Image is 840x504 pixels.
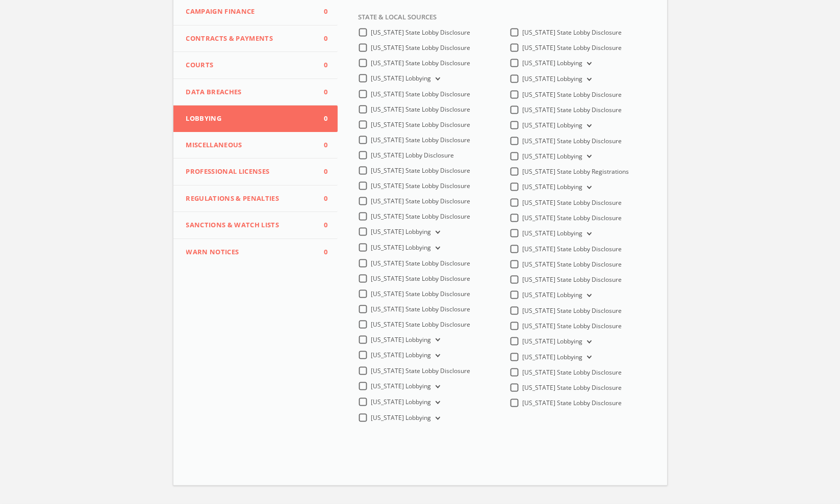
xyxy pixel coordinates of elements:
[371,136,470,144] span: [US_STATE] State Lobby Disclosure
[431,335,442,344] button: [US_STATE] Lobbying
[173,239,338,266] button: WARN Notices0
[312,114,327,124] span: 0
[431,351,442,360] button: [US_STATE] Lobbying
[522,275,622,284] span: [US_STATE] State Lobby Disclosure
[173,185,338,213] button: Regulations & Penalties0
[186,194,313,204] span: Regulations & Penalties
[371,43,470,52] span: [US_STATE] State Lobby Disclosure
[312,194,327,204] span: 0
[522,214,622,222] span: [US_STATE] State Lobby Disclosure
[371,335,431,344] span: [US_STATE] Lobbying
[186,220,313,230] span: Sanctions & Watch Lists
[522,399,622,407] span: [US_STATE] State Lobby Disclosure
[186,60,313,70] span: Courts
[522,28,622,37] span: [US_STATE] State Lobby Disclosure
[173,212,338,239] button: Sanctions & Watch Lists0
[371,259,470,268] span: [US_STATE] State Lobby Disclosure
[371,120,470,129] span: [US_STATE] State Lobby Disclosure
[371,351,431,359] span: [US_STATE] Lobbying
[173,105,338,132] button: Lobbying0
[186,87,313,97] span: Data Breaches
[522,74,582,83] span: [US_STATE] Lobbying
[431,244,442,253] button: [US_STATE] Lobbying
[186,34,313,44] span: Contracts & Payments
[582,121,594,130] button: [US_STATE] Lobbying
[522,137,622,145] span: [US_STATE] State Lobby Disclosure
[312,220,327,230] span: 0
[522,353,582,361] span: [US_STATE] Lobbying
[371,181,470,190] span: [US_STATE] State Lobby Disclosure
[186,247,313,257] span: WARN Notices
[522,306,622,315] span: [US_STATE] State Lobby Disclosure
[173,79,338,106] button: Data Breaches0
[371,320,470,329] span: [US_STATE] State Lobby Disclosure
[371,243,431,252] span: [US_STATE] Lobbying
[186,114,313,124] span: Lobbying
[522,290,582,299] span: [US_STATE] Lobbying
[522,383,622,392] span: [US_STATE] State Lobby Disclosure
[371,413,431,422] span: [US_STATE] Lobbying
[582,291,594,300] button: [US_STATE] Lobbying
[522,198,622,207] span: [US_STATE] State Lobby Disclosure
[522,229,582,237] span: [US_STATE] Lobbying
[522,182,582,191] span: [US_STATE] Lobbying
[522,260,622,269] span: [US_STATE] State Lobby Disclosure
[186,167,313,177] span: Professional Licenses
[371,366,470,375] span: [US_STATE] State Lobby Disclosure
[186,7,313,17] span: Campaign Finance
[431,414,442,423] button: [US_STATE] Lobbying
[582,183,594,192] button: [US_STATE] Lobbying
[371,90,470,98] span: [US_STATE] State Lobby Disclosure
[522,90,622,99] span: [US_STATE] State Lobby Disclosure
[582,337,594,347] button: [US_STATE] Lobbying
[371,59,470,67] span: [US_STATE] State Lobby Disclosure
[582,152,594,161] button: [US_STATE] Lobbying
[312,34,327,44] span: 0
[522,337,582,346] span: [US_STATE] Lobbying
[522,368,622,377] span: [US_STATE] State Lobby Disclosure
[350,12,437,28] span: State & Local Sources
[371,274,470,283] span: [US_STATE] State Lobby Disclosure
[582,75,594,84] button: [US_STATE] Lobbying
[371,151,454,160] span: [US_STATE] Lobby Disclosure
[312,87,327,97] span: 0
[371,212,470,221] span: [US_STATE] State Lobby Disclosure
[582,353,594,362] button: [US_STATE] Lobbying
[522,105,622,114] span: [US_STATE] State Lobby Disclosure
[431,228,442,237] button: [US_STATE] Lobbying
[371,289,470,298] span: [US_STATE] State Lobby Disclosure
[431,382,442,391] button: [US_STATE] Lobbying
[173,25,338,52] button: Contracts & Payments0
[522,59,582,67] span: [US_STATE] Lobbying
[371,105,470,114] span: [US_STATE] State Lobby Disclosure
[312,7,327,17] span: 0
[186,140,313,150] span: Miscellaneous
[371,197,470,205] span: [US_STATE] State Lobby Disclosure
[173,52,338,79] button: Courts0
[371,227,431,236] span: [US_STATE] Lobbying
[522,43,622,52] span: [US_STATE] State Lobby Disclosure
[371,305,470,313] span: [US_STATE] State Lobby Disclosure
[522,152,582,161] span: [US_STATE] Lobbying
[173,158,338,185] button: Professional Licenses0
[371,166,470,175] span: [US_STATE] State Lobby Disclosure
[522,245,622,253] span: [US_STATE] State Lobby Disclosure
[312,247,327,257] span: 0
[371,28,470,37] span: [US_STATE] State Lobby Disclosure
[371,382,431,390] span: [US_STATE] Lobbying
[371,74,431,83] span: [US_STATE] Lobbying
[582,59,594,68] button: [US_STATE] Lobbying
[173,132,338,159] button: Miscellaneous0
[522,167,629,176] span: [US_STATE] State Lobby Registrations
[582,229,594,238] button: [US_STATE] Lobbying
[431,74,442,84] button: [US_STATE] Lobbying
[522,322,622,330] span: [US_STATE] State Lobby Disclosure
[522,121,582,129] span: [US_STATE] Lobbying
[371,397,431,406] span: [US_STATE] Lobbying
[312,140,327,150] span: 0
[312,60,327,70] span: 0
[312,167,327,177] span: 0
[431,398,442,407] button: [US_STATE] Lobbying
